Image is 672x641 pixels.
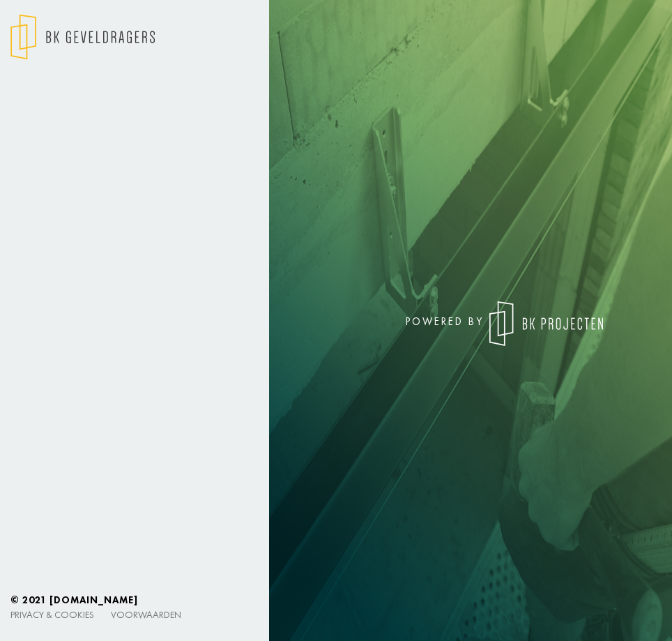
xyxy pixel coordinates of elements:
h6: © 2021 [DOMAIN_NAME] [10,594,662,606]
div: powered by [346,301,662,346]
img: logo [489,301,603,346]
a: Privacy & cookies [10,608,94,621]
a: Voorwaarden [111,608,181,621]
img: logo [10,14,155,60]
